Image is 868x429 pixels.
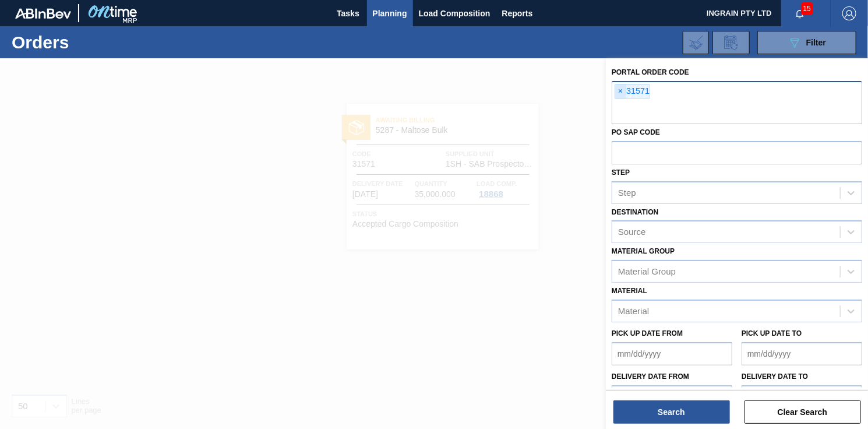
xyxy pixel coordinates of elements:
span: Filter [806,38,826,47]
input: mm/dd/yyyy [612,385,732,409]
label: Destination [612,208,658,216]
div: 31571 [615,84,650,99]
label: PO SAP Code [612,128,660,136]
label: Step [612,168,630,177]
label: Pick up Date to [742,329,802,337]
span: Planning [373,6,407,20]
span: Load Composition [419,6,491,20]
span: × [615,85,626,99]
label: Delivery Date from [612,372,689,381]
span: 15 [801,2,813,15]
label: Material Group [612,247,675,255]
div: Material [618,306,649,316]
img: Logout [842,6,856,20]
button: Filter [757,31,856,54]
div: Source [618,227,646,237]
label: Portal Order Code [612,68,689,76]
label: Delivery Date to [742,372,808,381]
span: Tasks [336,6,361,20]
div: Import Order Negotiation [683,31,709,54]
label: Material [612,287,647,295]
button: Notifications [781,5,818,22]
div: Order Review Request [712,31,750,54]
div: Step [618,188,636,198]
label: Pick up Date from [612,329,683,337]
input: mm/dd/yyyy [742,342,862,365]
span: Reports [502,6,533,20]
div: Material Group [618,267,676,277]
input: mm/dd/yyyy [612,342,732,365]
h1: Orders [12,36,178,49]
input: mm/dd/yyyy [742,385,862,409]
img: TNhmsLtSVTkK8tSr43FrP2fwEKptu5GPRR3wAAAABJRU5ErkJggg== [15,8,71,19]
